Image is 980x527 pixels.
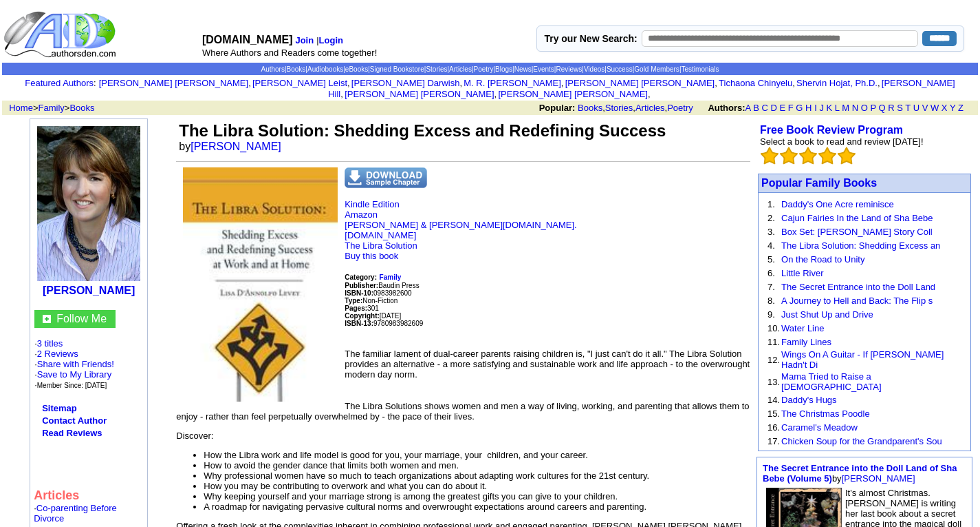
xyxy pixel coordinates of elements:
a: Poetry [667,103,693,113]
font: 0983982600 [345,289,411,297]
b: Login [319,35,343,45]
font: 9. [767,309,775,320]
font: [DOMAIN_NAME] [202,34,293,45]
a: Join [295,35,314,45]
font: 15. [767,409,780,419]
a: I [814,103,817,113]
font: 8. [767,296,775,306]
font: Non-Fiction [345,297,398,304]
a: Kindle Edition [345,199,400,209]
font: i [717,80,719,87]
font: i [880,80,882,87]
b: Authors: [708,103,745,113]
font: i [462,80,464,87]
font: 10. [767,323,780,333]
img: shim.gif [34,524,34,526]
img: 158445.jpg [37,126,140,281]
font: [DATE] [380,312,401,320]
a: Y [950,103,955,113]
a: Read Reviews [42,428,102,438]
font: Copyright: [345,312,380,320]
img: bigemptystars.png [780,147,798,165]
a: Save to My Library [37,369,111,380]
a: Family [380,271,402,282]
a: K [827,103,833,113]
a: [PERSON_NAME] [43,285,135,296]
li: How the Libra work and life model is good for you, your marriage, your children, and your career. [204,450,750,460]
a: Tichaona Chinyelu [719,78,792,88]
font: The Libra Solution: Shedding Excess and Redefining Success [179,121,666,140]
a: The Christmas Poodle [781,409,870,419]
font: > > [4,103,95,113]
img: bigemptystars.png [838,147,856,165]
font: , , , [539,103,976,113]
a: Z [958,103,963,113]
img: gc.jpg [43,315,51,323]
a: [PERSON_NAME] [190,141,281,152]
a: Co-parenting Before Divorce [34,503,117,524]
label: Try our New Search: [544,33,637,44]
a: Mama Tried to Raise a [DEMOGRAPHIC_DATA] [781,371,881,392]
img: dnsample.png [345,167,427,188]
b: Articles [34,488,79,502]
font: 13. [767,377,780,387]
font: The familiar lament of dual-career parents raising children is, "I just can't do it all." The Lib... [345,349,750,380]
font: 4. [767,240,775,251]
font: Where Authors and Readers come together! [202,48,377,58]
font: · [34,503,117,524]
font: i [343,91,345,99]
a: F [788,103,794,113]
a: Articles [449,65,472,73]
b: Free Book Review Program [760,124,903,136]
a: C [761,103,767,113]
a: Daddy's One Acre reminisce [781,199,894,209]
a: B [753,103,759,113]
a: Popular Family Books [761,177,877,189]
a: Testimonials [681,65,719,73]
li: A roadmap for navigating pervasive cultural norms and overwrought expectations around careers and... [204,502,750,512]
a: [PERSON_NAME] Leist [252,78,347,88]
font: Select a book to read and review [DATE]! [760,136,924,147]
a: X [941,103,948,113]
font: , , , , , , , , , , [99,78,955,99]
font: Baudin Press [345,282,419,289]
a: Poetry [474,65,494,73]
font: i [795,80,796,87]
a: [PERSON_NAME] [PERSON_NAME] [498,89,647,99]
font: by [179,141,290,152]
a: Books [578,103,602,113]
a: A Journey to Hell and Back: The Flip s [781,296,933,306]
a: Events [533,65,554,73]
a: Audiobooks [307,65,343,73]
a: Just Shut Up and Drive [781,309,873,320]
font: 5. [767,254,775,265]
a: W [930,103,939,113]
a: Videos [584,65,605,73]
a: Sitemap [42,403,77,413]
img: logo_ad.gif [3,10,119,59]
a: Home [9,103,33,113]
span: | | | | | | | | | | | | | | | [261,65,719,73]
font: 3. [767,227,775,237]
a: Family [39,103,65,113]
font: 2. [767,213,775,223]
b: Publisher: [345,282,378,289]
font: | [316,35,345,45]
a: News [514,65,532,73]
font: i [350,80,351,87]
font: 16. [767,422,780,433]
a: D [770,103,776,113]
a: Little River [781,268,823,278]
font: Member Since: [DATE] [37,382,107,389]
font: : [25,78,96,88]
a: Blogs [495,65,512,73]
font: i [651,91,652,99]
font: 6. [767,268,775,278]
a: [PERSON_NAME] Darwish [351,78,460,88]
img: 51419.jpg [183,167,338,402]
a: A [745,103,751,113]
a: Buy this book [345,251,398,261]
a: Follow Me [56,313,107,324]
